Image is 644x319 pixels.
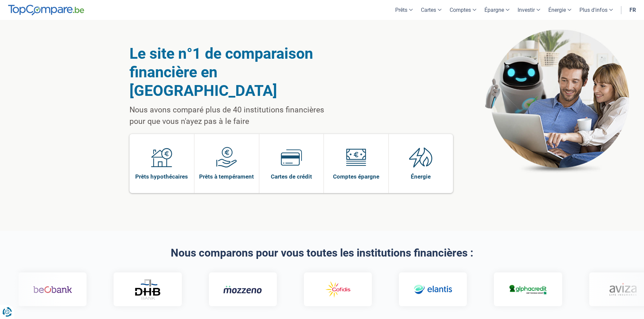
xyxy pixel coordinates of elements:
a: Prêts hypothécaires Prêts hypothécaires [129,134,194,193]
span: Prêts à tempérament [199,173,254,180]
a: Prêts à tempérament Prêts à tempérament [194,134,259,193]
img: TopCompare [8,5,84,16]
p: Nous avons comparé plus de 40 institutions financières pour que vous n'ayez pas à le faire [129,104,341,127]
img: Elantis [412,280,451,299]
img: DHB Bank [133,279,160,300]
img: Alphacredit [507,284,546,295]
a: Énergie Énergie [389,134,453,193]
a: Cartes de crédit Cartes de crédit [259,134,324,193]
img: Prêts hypothécaires [151,147,172,168]
img: Prêts à tempérament [216,147,237,168]
img: Cartes de crédit [281,147,302,168]
span: Prêts hypothécaires [135,173,188,180]
img: Cofidis [317,280,356,299]
a: Comptes épargne Comptes épargne [324,134,388,193]
img: Énergie [409,147,433,168]
h2: Nous comparons pour vous toutes les institutions financières : [129,247,515,259]
img: Mozzeno [222,285,261,294]
span: Cartes de crédit [271,173,312,180]
span: Énergie [411,173,431,180]
img: Comptes épargne [345,147,366,168]
img: Beobank [32,280,71,299]
span: Comptes épargne [333,173,379,180]
h1: Le site n°1 de comparaison financière en [GEOGRAPHIC_DATA] [129,44,341,100]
